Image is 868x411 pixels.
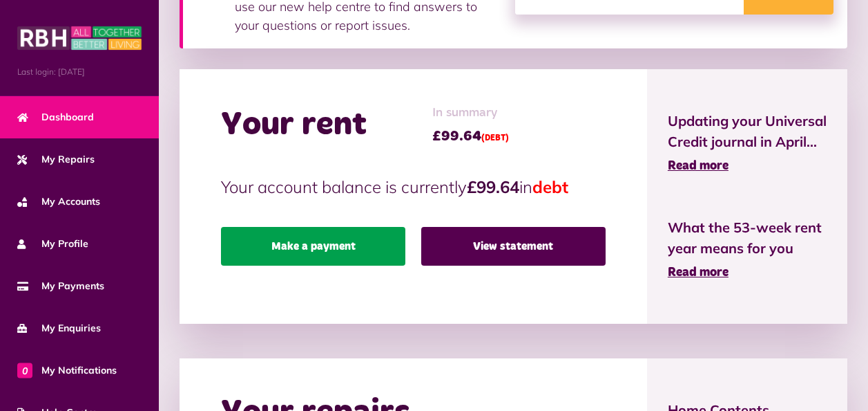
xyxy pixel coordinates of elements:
a: Make a payment [221,227,405,266]
span: My Accounts [17,194,100,209]
span: My Repairs [17,152,95,167]
span: My Profile [17,237,88,251]
span: My Payments [17,279,104,293]
span: (DEBT) [481,134,509,143]
span: Read more [668,160,729,172]
strong: £99.64 [467,176,519,197]
span: 0 [17,363,32,378]
span: Dashboard [17,110,94,125]
span: In summary [432,104,509,122]
a: View statement [421,227,606,266]
span: What the 53-week rent year means for you [668,217,827,259]
span: My Enquiries [17,321,101,336]
span: Updating your Universal Credit journal in April... [668,111,827,152]
span: £99.64 [432,126,509,147]
span: Last login: [DATE] [17,66,142,78]
a: What the 53-week rent year means for you Read more [668,217,827,282]
p: Your account balance is currently in [221,174,606,199]
span: My Notifications [17,363,117,378]
img: MyRBH [17,24,142,52]
span: Read more [668,266,729,279]
span: debt [532,176,568,197]
h2: Your rent [221,105,367,145]
a: Updating your Universal Credit journal in April... Read more [668,111,827,176]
